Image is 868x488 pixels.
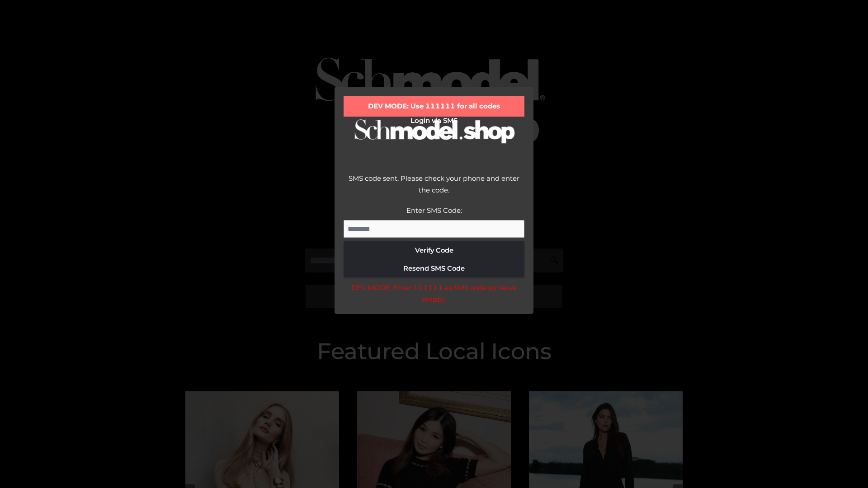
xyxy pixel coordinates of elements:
[344,173,524,205] div: SMS code sent. Please check your phone and enter the code.
[344,96,524,117] div: DEV MODE: Use 111111 for all codes
[344,282,524,305] div: DEV MODE: Enter 111111 as SMS code (or leave empty).
[344,117,524,125] h2: Login via SMS
[344,241,524,259] button: Verify Code
[344,259,524,277] button: Resend SMS Code
[406,206,462,215] label: Enter SMS Code:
